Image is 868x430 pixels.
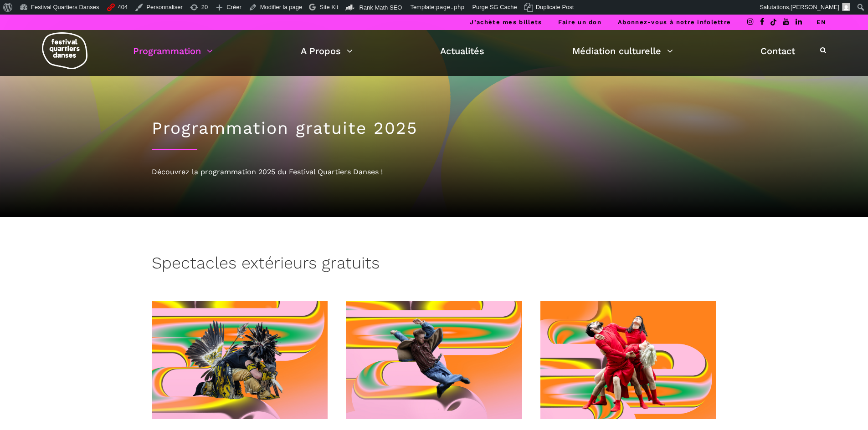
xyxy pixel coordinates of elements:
a: Abonnez-vous à notre infolettre [618,19,731,25]
span: Rank Math SEO [359,4,402,11]
a: Actualités [440,43,484,59]
a: Médiation culturelle [572,43,673,59]
a: EN [817,19,826,25]
a: Faire un don [558,19,601,25]
a: Contact [760,43,795,59]
h3: Spectacles extérieurs gratuits [152,253,380,276]
h1: Programmation gratuite 2025 [152,118,717,138]
a: Programmation [133,43,213,59]
a: A Propos [301,43,353,59]
span: [PERSON_NAME] [791,4,839,10]
img: logo-fqd-med [42,32,87,69]
div: Découvrez la programmation 2025 du Festival Quartiers Danses ! [152,166,717,178]
span: Site Kit [319,4,338,10]
a: J’achète mes billets [470,19,542,25]
span: page.php [436,4,465,10]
